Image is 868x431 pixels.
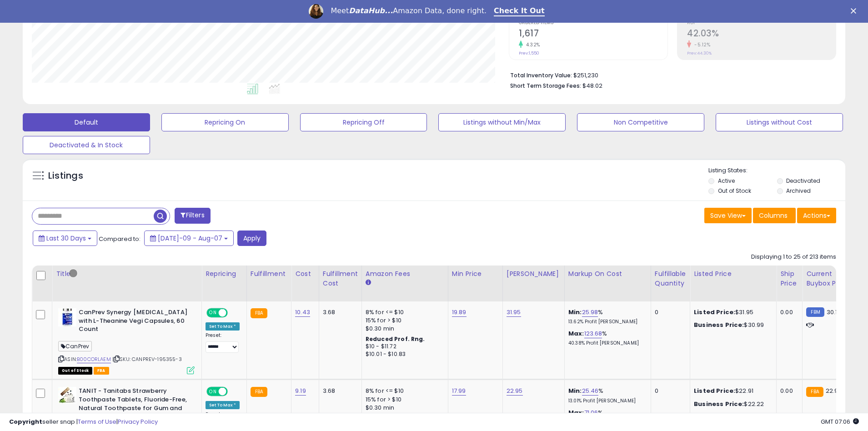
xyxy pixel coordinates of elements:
button: Non Competitive [577,113,704,131]
span: | SKU: CANPREV-195355-3 [112,356,182,363]
img: Profile image for Georgie [309,4,323,19]
span: $48.02 [582,81,602,90]
div: Displaying 1 to 25 of 213 items [751,253,836,261]
label: Deactivated [786,177,820,185]
span: ROI [687,20,836,25]
div: $22.91 [694,387,769,395]
span: ON [207,309,219,317]
div: Fulfillment [251,269,287,279]
b: Business Price: [694,321,744,329]
button: Listings without Cost [716,113,843,131]
small: FBA [251,308,267,318]
b: CanPrev Synergy [MEDICAL_DATA] with L-Theanine Vegi Capsules, 60 Count [79,308,189,336]
small: Prev: 44.30% [687,50,712,56]
div: $30.99 [694,321,769,329]
a: 22.95 [507,386,523,396]
button: Actions [797,208,836,223]
div: Amazon Fees [366,269,444,279]
div: $0.30 min [366,325,441,333]
div: Markup on Cost [568,269,647,279]
a: Privacy Policy [118,417,158,426]
th: The percentage added to the cost of goods (COGS) that forms the calculator for Min & Max prices. [564,266,651,301]
li: $251,230 [510,69,829,80]
img: 51td-VSpjuL._SL40_.jpg [58,387,76,403]
div: $10 - $11.72 [366,343,441,351]
div: $10.01 - $10.83 [366,351,441,358]
b: Business Price: [694,400,744,408]
div: Min Price [452,269,499,279]
div: $0.30 min [366,404,441,412]
label: Out of Stock [718,187,751,195]
div: Set To Max * [206,322,240,331]
div: Ship Price [780,269,798,288]
div: Cost [295,269,315,279]
div: [PERSON_NAME] [507,269,561,279]
div: 15% for > $10 [366,396,441,404]
div: Close [851,8,860,14]
i: DataHub... [349,6,393,15]
a: 10.43 [295,308,310,317]
small: -5.12% [691,41,710,48]
button: Last 30 Days [33,231,97,246]
a: 19.89 [452,308,467,317]
button: Apply [237,231,266,246]
a: Check It Out [494,6,545,16]
p: 13.62% Profit [PERSON_NAME] [568,319,644,325]
div: 0 [655,308,683,316]
span: 30.13 [827,308,841,316]
button: Save View [704,208,752,223]
small: Prev: 1,550 [519,50,539,56]
button: [DATE]-09 - Aug-07 [144,231,234,246]
div: 0 [655,387,683,395]
a: 123.68 [584,329,602,338]
b: Min: [568,308,582,316]
b: Listed Price: [694,386,735,395]
div: 0.00 [780,387,795,395]
small: FBM [806,307,824,317]
button: Columns [753,208,796,223]
label: Active [718,177,735,185]
span: OFF [226,309,241,317]
button: Deactivated & In Stock [23,136,150,154]
b: Total Inventory Value: [510,71,572,79]
span: OFF [226,388,241,396]
h2: 42.03% [687,28,836,40]
div: 15% for > $10 [366,316,441,325]
span: Compared to: [99,235,140,243]
div: % [568,387,644,404]
div: seller snap | | [9,418,158,426]
button: Repricing On [161,113,289,131]
a: 9.19 [295,386,306,396]
span: All listings that are currently out of stock and unavailable for purchase on Amazon [58,367,92,375]
div: 8% for <= $10 [366,387,441,395]
a: 17.99 [452,386,466,396]
a: Terms of Use [78,417,116,426]
button: Listings without Min/Max [438,113,566,131]
span: Last 30 Days [46,234,86,243]
div: ASIN: [58,308,195,373]
div: % [568,330,644,346]
div: Set To Max * [206,401,240,409]
div: Meet Amazon Data, done right. [331,6,487,15]
div: 8% for <= $10 [366,308,441,316]
div: Repricing [206,269,243,279]
b: Listed Price: [694,308,735,316]
label: Archived [786,187,811,195]
p: 13.01% Profit [PERSON_NAME] [568,398,644,404]
button: Filters [175,208,210,224]
div: Fulfillable Quantity [655,269,686,288]
p: Listing States: [708,166,845,175]
b: Short Term Storage Fees: [510,82,581,90]
div: $22.22 [694,400,769,408]
span: [DATE]-09 - Aug-07 [158,234,222,243]
span: 22.95 [826,386,842,395]
b: Reduced Prof. Rng. [366,335,425,343]
div: Title [56,269,198,279]
button: Repricing Off [300,113,427,131]
b: Max: [568,329,584,338]
div: Fulfillment Cost [323,269,358,288]
h2: 1,617 [519,28,667,40]
div: Preset: [206,332,240,353]
small: 4.32% [523,41,540,48]
small: Amazon Fees. [366,279,371,287]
